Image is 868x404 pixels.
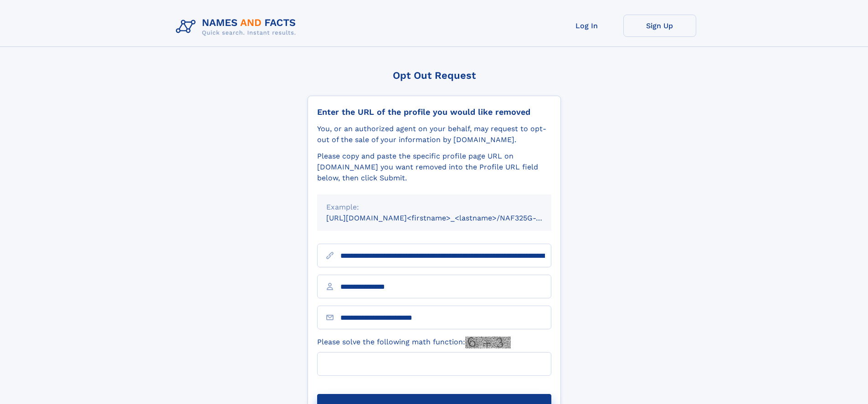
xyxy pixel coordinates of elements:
div: Example: [326,202,542,213]
div: Please copy and paste the specific profile page URL on [DOMAIN_NAME] you want removed into the Pr... [317,151,551,184]
a: Log In [550,15,623,37]
small: [URL][DOMAIN_NAME]<firstname>_<lastname>/NAF325G-xxxxxxxx [326,214,569,222]
div: Opt Out Request [308,70,561,81]
div: You, or an authorized agent on your behalf, may request to opt-out of the sale of your informatio... [317,123,551,145]
div: Enter the URL of the profile you would like removed [317,107,551,117]
label: Please solve the following math function: [317,337,511,348]
a: Sign Up [623,15,696,37]
img: Logo Names and Facts [172,15,303,39]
